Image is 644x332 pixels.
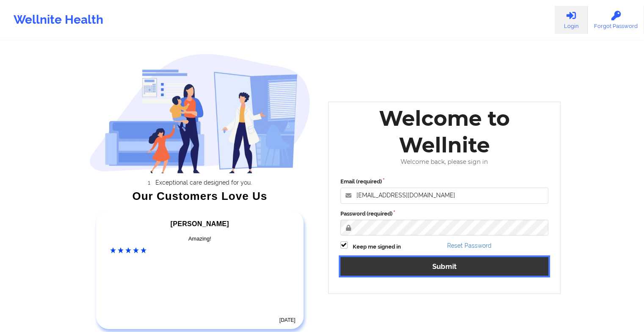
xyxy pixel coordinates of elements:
[89,53,310,173] img: wellnite-auth-hero_200.c722682e.png
[279,317,296,323] time: [DATE]
[353,243,401,251] label: Keep me signed in
[340,188,549,204] input: Email address
[97,179,310,186] li: Exceptional care designed for you.
[89,192,310,200] div: Our Customers Love Us
[447,242,492,249] a: Reset Password
[588,6,644,34] a: Forgot Password
[110,235,290,243] div: Amazing!
[340,210,549,218] label: Password (required)
[334,158,555,166] div: Welcome back, please sign in
[171,220,229,227] span: [PERSON_NAME]
[340,177,549,186] label: Email (required)
[555,6,588,34] a: Login
[334,105,555,158] div: Welcome to Wellnite
[340,257,549,275] button: Submit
